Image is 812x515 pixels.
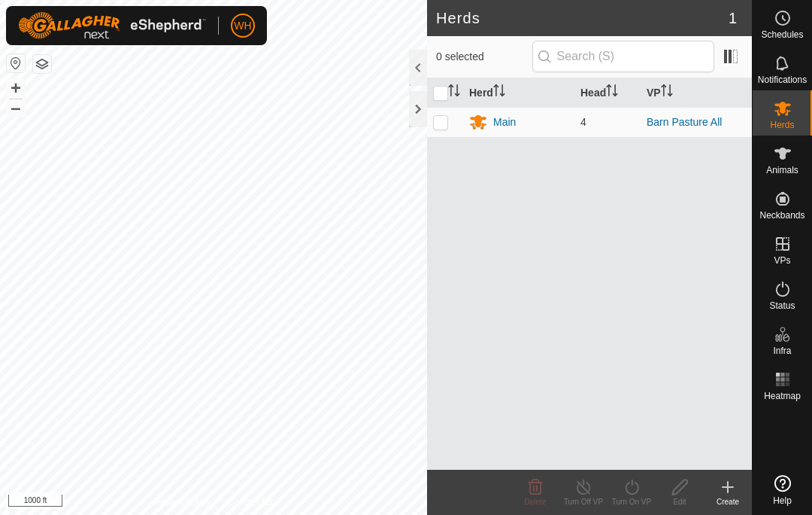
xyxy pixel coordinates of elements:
[493,87,505,99] p-sorticon: Activate to sort
[532,41,714,72] input: Search (S)
[7,54,25,72] button: Reset Map
[774,256,790,265] span: VPs
[641,78,752,108] th: VP
[607,496,656,507] div: Turn On VP
[770,120,794,130] span: Herds
[766,166,798,175] span: Animals
[448,87,460,99] p-sorticon: Activate to sort
[154,495,211,509] a: Privacy Policy
[729,7,737,29] span: 1
[758,75,807,84] span: Notifications
[753,469,812,511] a: Help
[647,116,722,128] a: Barn Pasture All
[7,79,25,97] button: +
[769,301,795,310] span: Status
[656,496,704,507] div: Edit
[7,99,25,117] button: –
[704,496,752,507] div: Create
[229,495,273,509] a: Contact Us
[606,87,618,99] p-sorticon: Activate to sort
[759,211,804,220] span: Neckbands
[436,9,729,27] h2: Herds
[773,346,791,355] span: Infra
[559,496,607,507] div: Turn Off VP
[493,114,516,130] div: Main
[574,78,641,108] th: Head
[234,18,251,34] span: WH
[773,496,792,505] span: Help
[764,392,801,401] span: Heatmap
[761,30,803,39] span: Schedules
[580,116,586,128] span: 4
[18,12,206,39] img: Gallagher Logo
[436,49,532,65] span: 0 selected
[463,78,574,108] th: Herd
[525,498,547,506] span: Delete
[33,55,51,73] button: Map Layers
[661,87,673,99] p-sorticon: Activate to sort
